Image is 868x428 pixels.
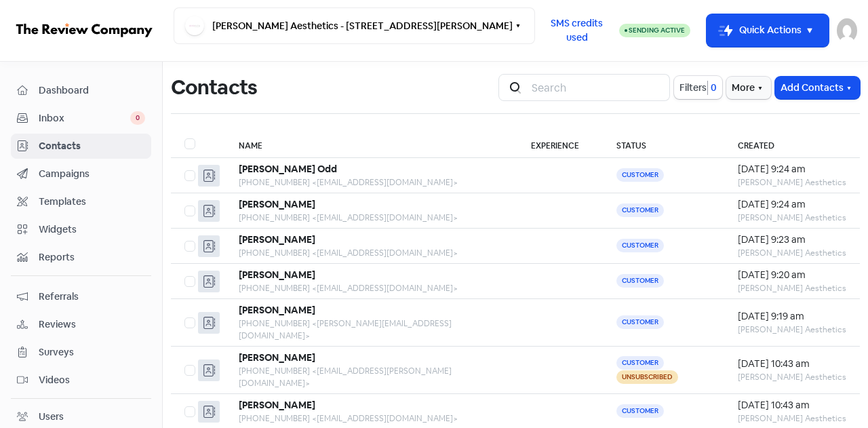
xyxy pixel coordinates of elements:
[708,81,717,95] span: 0
[738,398,846,412] div: [DATE] 10:43 am
[738,282,846,294] div: [PERSON_NAME] Aesthetics
[239,269,315,281] b: [PERSON_NAME]
[724,130,860,158] th: Created
[738,357,846,371] div: [DATE] 10:43 am
[616,203,664,217] span: Customer
[11,134,151,159] a: Contacts
[837,18,857,43] img: User
[535,22,619,37] a: SMS credits used
[239,198,315,210] b: [PERSON_NAME]
[11,189,151,214] a: Templates
[616,404,664,418] span: Customer
[239,212,504,224] div: [PHONE_NUMBER] <[EMAIL_ADDRESS][DOMAIN_NAME]>
[603,130,724,158] th: Status
[39,373,145,387] span: Videos
[707,14,829,47] button: Quick Actions
[738,412,846,425] div: [PERSON_NAME] Aesthetics
[39,290,145,304] span: Referrals
[11,78,151,103] a: Dashboard
[239,163,337,175] b: [PERSON_NAME] Odd
[616,370,678,384] span: Unsubscribed
[225,130,517,158] th: Name
[39,250,145,265] span: Reports
[738,247,846,259] div: [PERSON_NAME] Aesthetics
[39,410,64,424] div: Users
[775,77,860,99] button: Add Contacts
[171,66,257,109] h1: Contacts
[738,268,846,282] div: [DATE] 9:20 am
[239,412,504,425] div: [PHONE_NUMBER] <[EMAIL_ADDRESS][DOMAIN_NAME]>
[130,111,145,125] span: 0
[738,212,846,224] div: [PERSON_NAME] Aesthetics
[39,222,145,237] span: Widgets
[616,239,664,252] span: Customer
[39,83,145,98] span: Dashboard
[11,217,151,242] a: Widgets
[39,345,145,359] span: Surveys
[547,16,608,45] span: SMS credits used
[738,371,846,383] div: [PERSON_NAME] Aesthetics
[39,111,130,125] span: Inbox
[239,399,315,411] b: [PERSON_NAME]
[738,197,846,212] div: [DATE] 9:24 am
[726,77,771,99] button: More
[517,130,603,158] th: Experience
[619,22,690,39] a: Sending Active
[524,74,670,101] input: Search
[616,274,664,288] span: Customer
[11,312,151,337] a: Reviews
[679,81,707,95] span: Filters
[11,284,151,309] a: Referrals
[674,76,722,99] button: Filters0
[239,304,315,316] b: [PERSON_NAME]
[738,324,846,336] div: [PERSON_NAME] Aesthetics
[239,365,504,389] div: [PHONE_NUMBER] <[EMAIL_ADDRESS][PERSON_NAME][DOMAIN_NAME]>
[738,309,846,324] div: [DATE] 9:19 am
[616,315,664,329] span: Customer
[239,247,504,259] div: [PHONE_NUMBER] <[EMAIL_ADDRESS][DOMAIN_NAME]>
[239,176,504,189] div: [PHONE_NUMBER] <[EMAIL_ADDRESS][DOMAIN_NAME]>
[11,340,151,365] a: Surveys
[239,351,315,364] b: [PERSON_NAME]
[738,162,846,176] div: [DATE] 9:24 am
[239,317,504,342] div: [PHONE_NUMBER] <[PERSON_NAME][EMAIL_ADDRESS][DOMAIN_NAME]>
[39,139,145,153] span: Contacts
[39,167,145,181] span: Campaigns
[11,368,151,393] a: Videos
[11,106,151,131] a: Inbox 0
[616,168,664,182] span: Customer
[738,176,846,189] div: [PERSON_NAME] Aesthetics
[11,245,151,270] a: Reports
[39,195,145,209] span: Templates
[39,317,145,332] span: Reviews
[738,233,846,247] div: [DATE] 9:23 am
[616,356,664,370] span: Customer
[239,233,315,246] b: [PERSON_NAME]
[11,161,151,187] a: Campaigns
[174,7,535,44] button: [PERSON_NAME] Aesthetics - [STREET_ADDRESS][PERSON_NAME]
[629,26,685,35] span: Sending Active
[239,282,504,294] div: [PHONE_NUMBER] <[EMAIL_ADDRESS][DOMAIN_NAME]>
